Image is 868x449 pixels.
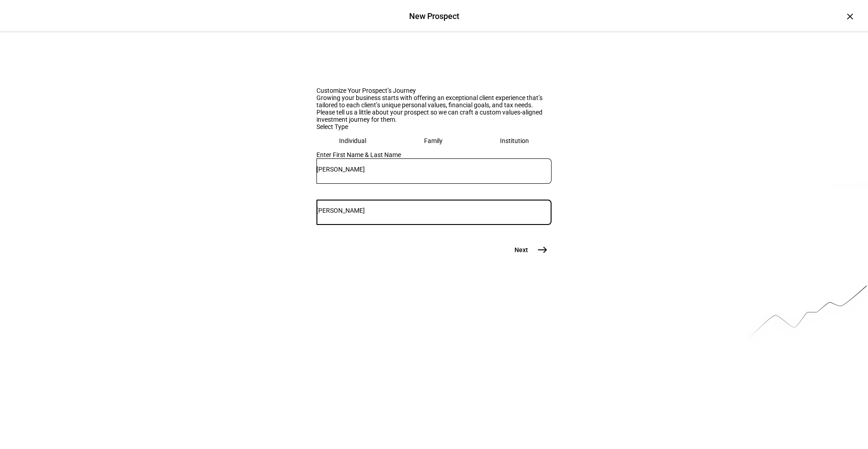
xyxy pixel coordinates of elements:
[316,151,552,158] div: Enter First Name & Last Name
[500,137,529,144] div: Institution
[424,137,443,144] div: Family
[316,94,552,109] div: Growing your business starts with offering an exceptional client experience that’s tailored to ea...
[514,245,528,254] span: Next
[504,241,552,259] button: Next
[843,9,857,24] div: ×
[316,109,552,123] div: Please tell us a little about your prospect so we can craft a custom values-aligned investment jo...
[316,87,552,94] div: Customize Your Prospect’s Journey
[316,166,552,173] input: First Name
[316,123,552,130] div: Select Type
[316,207,552,214] input: Last Name
[339,137,366,144] div: Individual
[537,244,548,255] mat-icon: east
